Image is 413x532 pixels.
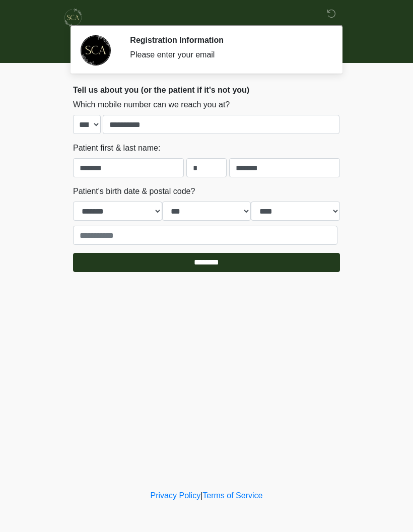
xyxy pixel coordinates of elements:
div: Please enter your email [130,49,325,61]
img: Skinchic Dallas Logo [63,8,83,28]
h2: Registration Information [130,35,325,45]
a: | [200,491,202,500]
label: Patient's birth date & postal code? [73,185,195,197]
img: Agent Avatar [81,35,111,65]
label: Patient first & last name: [73,142,160,154]
a: Privacy Policy [151,491,201,500]
h2: Tell us about you (or the patient if it's not you) [73,85,340,95]
a: Terms of Service [202,491,262,500]
label: Which mobile number can we reach you at? [73,99,230,111]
